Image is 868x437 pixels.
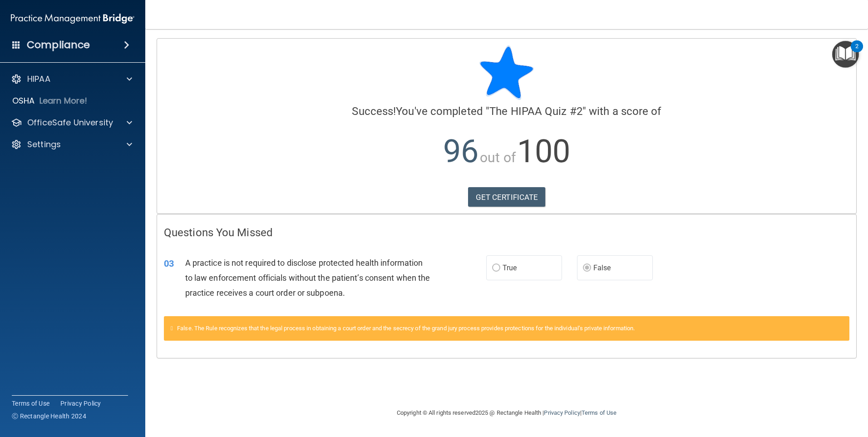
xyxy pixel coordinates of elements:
[27,117,113,128] p: OfficeSafe University
[11,117,132,128] a: OfficeSafe University
[480,149,516,165] span: out of
[60,399,101,408] a: Privacy Policy
[593,263,611,272] span: False
[352,105,396,118] span: Success!
[479,45,534,100] img: blue-star-rounded.9d042014.png
[492,265,500,272] input: True
[27,139,61,150] p: Settings
[341,398,672,427] div: Copyright © All rights reserved 2025 @ Rectangle Health | |
[823,374,857,409] iframe: Drift Widget Chat Controller
[503,263,517,272] span: True
[164,258,174,269] span: 03
[164,227,849,238] h4: Questions You Missed
[11,139,132,150] a: Settings
[489,105,582,118] span: The HIPAA Quiz #2
[11,74,132,84] a: HIPAA
[855,46,858,58] div: 2
[27,74,50,84] p: HIPAA
[517,133,570,170] span: 100
[832,41,859,68] button: Open Resource Center, 2 new notifications
[177,325,635,332] span: False. The Rule recognizes that the legal process in obtaining a court order and the secrecy of t...
[12,95,35,106] p: OSHA
[12,412,86,421] span: Ⓒ Rectangle Health 2024
[443,133,478,170] span: 96
[468,187,546,207] a: GET CERTIFICATE
[164,105,849,117] h4: You've completed " " with a score of
[582,409,616,416] a: Terms of Use
[185,258,430,298] span: A practice is not required to disclose protected health information to law enforcement officials ...
[39,95,88,106] p: Learn More!
[544,409,580,416] a: Privacy Policy
[12,399,49,408] a: Terms of Use
[27,39,90,51] h4: Compliance
[583,265,591,272] input: False
[11,10,134,28] img: PMB logo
